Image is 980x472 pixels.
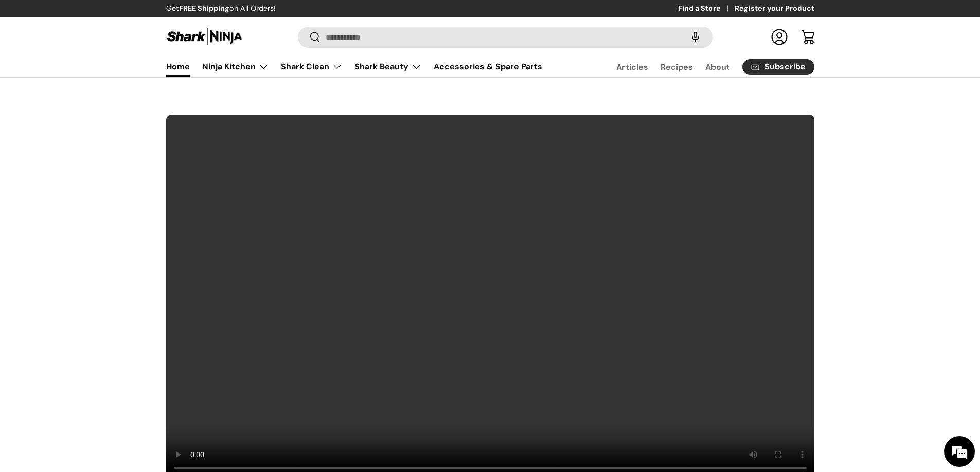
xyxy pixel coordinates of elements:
nav: Primary [166,56,542,77]
a: Find a Store [678,3,735,14]
p: Get on All Orders! [166,3,276,14]
a: Recipes [661,57,693,77]
strong: FREE Shipping [179,4,229,13]
summary: Shark Clean [275,56,348,77]
summary: Shark Beauty [348,56,427,77]
speech-search-button: Search by voice [679,26,712,48]
nav: Secondary [592,56,814,77]
a: Articles [616,57,648,77]
a: Home [166,56,190,77]
summary: Ninja Kitchen [196,56,275,77]
a: About [705,57,730,77]
span: Subscribe [764,63,806,71]
img: Shark Ninja Philippines [166,27,243,47]
a: Subscribe [742,59,814,75]
a: Register your Product [735,3,814,14]
a: Accessories & Spare Parts [434,56,542,77]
